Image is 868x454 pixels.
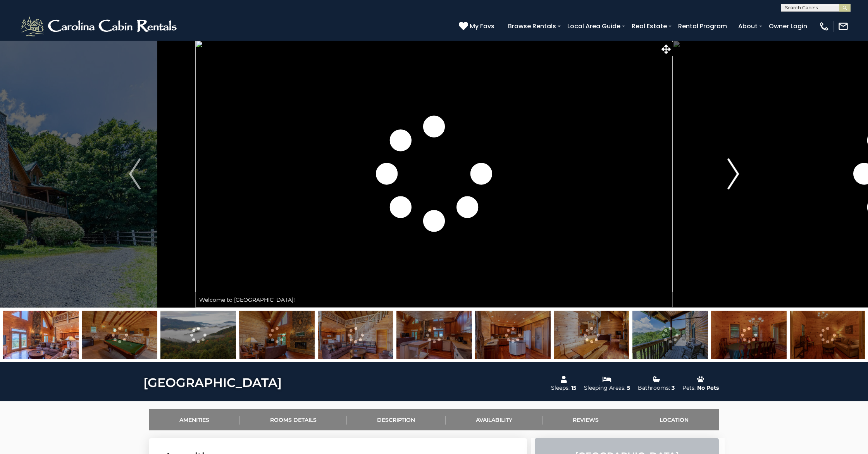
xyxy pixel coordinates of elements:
a: Local Area Guide [563,19,624,33]
a: Description [347,409,446,430]
a: Reviews [542,409,629,430]
img: 163466673 [318,311,393,359]
a: About [734,19,761,33]
a: My Favs [459,21,496,31]
img: arrow [727,158,739,189]
img: 163466677 [711,311,787,359]
a: Browse Rentals [504,19,560,33]
img: 163466679 [790,311,865,359]
div: Welcome to [GEOGRAPHIC_DATA]! [195,292,673,308]
img: 163466672 [239,311,315,359]
img: White-1-2.png [19,15,180,38]
a: Availability [446,409,543,430]
img: 163466675 [475,311,551,359]
span: My Favs [470,21,494,31]
a: Real Estate [628,19,671,33]
img: arrow [129,158,141,189]
img: 163466671 [160,311,236,359]
img: 163466702 [632,311,708,359]
a: Owner Login [765,19,811,33]
a: Rental Program [674,19,731,33]
a: Rooms Details [240,409,347,430]
button: Previous [74,40,195,308]
a: Amenities [149,409,240,430]
img: phone-regular-white.png [819,21,830,32]
button: Next [673,40,794,308]
a: Location [629,409,719,430]
img: mail-regular-white.png [838,21,849,32]
img: 163466676 [396,311,472,359]
img: 163466697 [82,311,157,359]
img: 163466682 [554,311,629,359]
img: 163466674 [3,311,79,359]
